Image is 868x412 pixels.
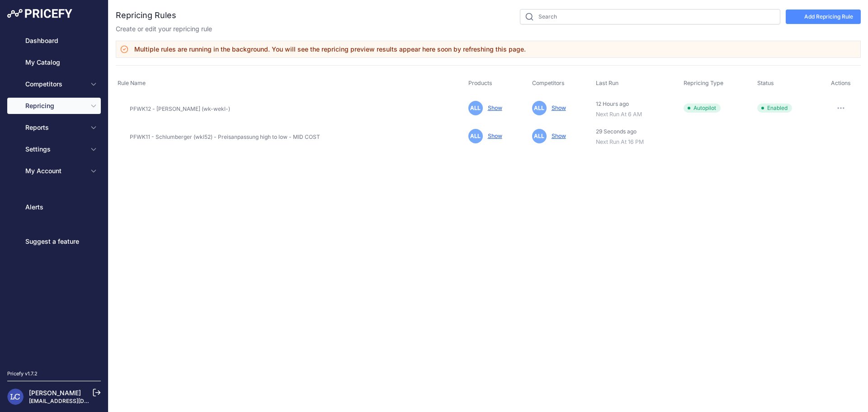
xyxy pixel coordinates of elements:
span: Settings [25,145,85,154]
a: Suggest a feature [7,233,101,250]
span: Repricing Type [684,80,723,86]
a: Alerts [7,199,101,215]
p: Create or edit your repricing rule [116,24,212,33]
span: ALL [468,129,483,143]
button: Reports [7,119,101,136]
span: Competitors [532,80,565,86]
button: Competitors [7,76,101,92]
img: Pricefy Logo [7,9,72,18]
a: Show [548,133,566,139]
span: ALL [532,101,547,115]
button: Repricing [7,98,101,114]
span: ALL [468,101,483,115]
span: My Account [25,166,85,175]
a: Show [548,104,566,111]
h2: Repricing Rules [116,9,176,22]
span: 12 Hours ago [596,100,629,108]
p: Next Run At 6 AM [596,110,680,119]
input: Search [520,9,780,24]
span: Status [757,80,774,86]
div: Pricefy v1.7.2 [7,370,38,378]
span: Actions [831,80,851,86]
span: Competitors [25,80,85,89]
span: Autopilot [684,104,721,113]
a: [PERSON_NAME] [29,389,81,397]
a: Show [484,133,502,139]
a: [EMAIL_ADDRESS][DOMAIN_NAME] [29,398,123,404]
p: Next Run At 16 PM [596,138,680,147]
span: 29 Seconds ago [596,128,637,135]
a: Dashboard [7,33,101,49]
a: Add Repricing Rule [786,9,861,24]
a: My Catalog [7,54,101,71]
span: Repricing [25,101,85,110]
h3: Multiple rules are running in the background. You will see the repricing preview results appear h... [134,45,526,54]
span: Products [468,80,492,86]
span: Rule Name [118,80,146,86]
a: PFWK11 - Schlumberger (wkl52) - Preisanpassung high to low - MID COST [130,133,320,140]
span: Last Run [596,80,618,86]
span: Enabled [757,104,792,113]
nav: Sidebar [7,33,101,359]
span: ALL [532,129,547,143]
a: PFWK12 - [PERSON_NAME] (wk-wekl-) [130,105,230,112]
button: Settings [7,141,101,157]
button: My Account [7,163,101,179]
a: Show [484,104,502,111]
span: Reports [25,123,85,132]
